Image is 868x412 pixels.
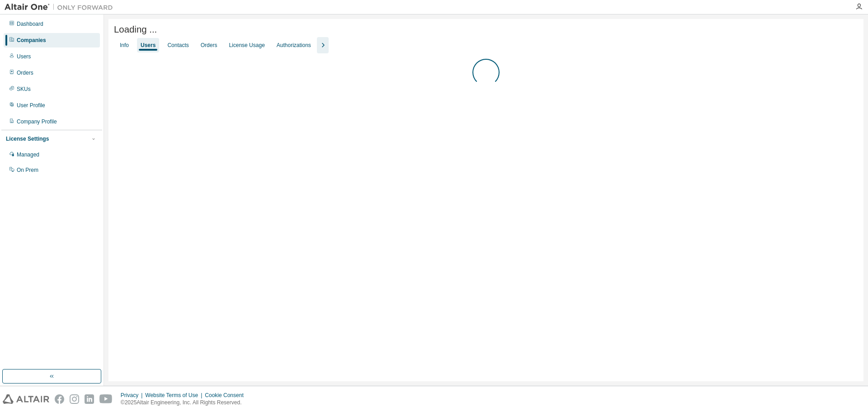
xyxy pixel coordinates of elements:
div: Orders [201,42,217,49]
div: Privacy [121,392,145,399]
span: Loading ... [114,24,157,35]
div: SKUs [17,85,31,93]
div: Authorizations [277,42,311,49]
img: Altair One [5,3,118,12]
div: Info [120,42,129,49]
div: Managed [17,151,39,158]
img: instagram.svg [70,394,79,404]
div: License Settings [6,135,49,142]
div: On Prem [17,166,38,174]
img: altair_logo.svg [3,394,49,404]
div: User Profile [17,102,45,109]
img: facebook.svg [55,394,64,404]
img: youtube.svg [99,394,113,404]
div: Company Profile [17,118,57,125]
div: License Usage [229,42,264,49]
div: Users [141,42,156,49]
div: Cookie Consent [205,392,249,399]
div: Contacts [167,42,189,49]
div: Users [17,53,31,60]
div: Dashboard [17,20,43,28]
div: Website Terms of Use [145,392,205,399]
img: linkedin.svg [85,394,94,404]
p: © 2025 Altair Engineering, Inc. All Rights Reserved. [121,399,249,407]
div: Orders [17,69,33,76]
div: Companies [17,37,46,44]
